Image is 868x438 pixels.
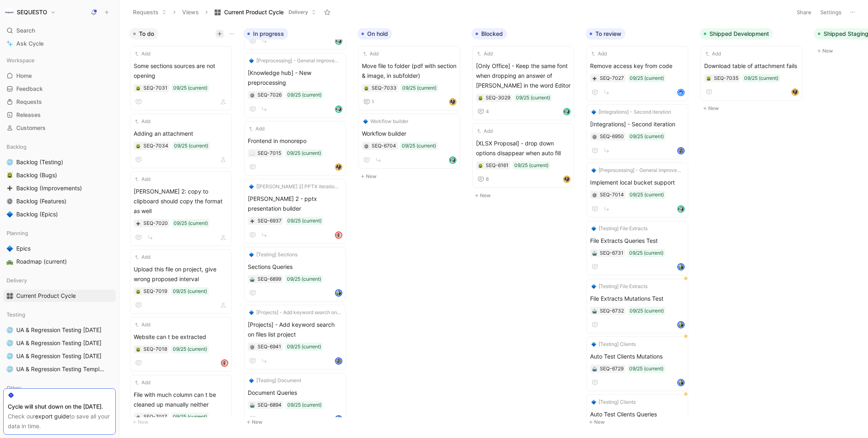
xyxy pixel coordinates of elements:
[362,129,456,139] span: Workflow builder
[7,56,35,64] span: Workspace
[7,276,27,284] span: Delivery
[136,347,141,352] img: 🪲
[135,288,141,294] div: 🪲
[817,7,845,18] button: Settings
[249,92,255,98] div: ⚙️
[248,194,342,213] span: [PERSON_NAME] 2 - pptx presentation builder
[592,250,597,256] button: 🤖
[16,210,58,218] span: Backlog (Epics)
[564,176,570,182] img: avatar
[7,211,13,218] img: 🔷
[600,191,624,199] div: SEQ-7014
[256,251,297,259] span: [Testing] Sections
[478,95,483,101] div: 🪲
[486,177,489,182] span: 8
[287,217,322,225] div: 09/25 (current)
[630,74,664,82] div: 09/25 (current)
[357,172,465,181] button: New
[476,61,571,90] span: [Only Office] - Keep the same font when dropping an answer of [PERSON_NAME] in the word Editor
[243,28,288,40] button: In progress
[450,157,456,163] img: avatar
[630,307,664,315] div: 09/25 (current)
[3,122,116,134] a: Customers
[590,225,649,233] button: 🔷[Testing] File Extracts
[249,276,255,282] div: 🤖
[336,164,341,170] img: avatar
[367,30,388,38] span: On hold
[249,310,254,315] img: 🔷
[678,206,684,212] img: avatar
[592,193,597,198] img: ⚙️
[478,163,483,168] img: 🪲
[590,236,685,246] span: File Extracts Queries Test
[3,324,116,336] a: 🌐UA & Regression Testing [DATE]
[258,343,281,351] div: SEQ-6941
[249,344,255,350] button: ⚙️
[135,346,141,352] div: 🪲
[678,264,684,270] img: avatar
[372,99,374,104] span: 1
[706,76,711,81] img: 🪲
[5,209,15,219] button: 🔷
[700,103,807,113] button: New
[256,57,341,65] span: [Preprocessing] - General improvements
[244,179,346,244] a: 🔷[[PERSON_NAME] 2] PPTX iteration 2[PERSON_NAME] 2 - pptx presentation builder09/25 (current)avatar
[134,129,228,139] span: Adding an attachment
[476,139,571,158] span: [XLSX Proposal] - drop down options disappear when auto fill
[5,291,15,301] button: 🎛️
[256,183,341,191] span: [[PERSON_NAME] 2] PPTX iteration 2
[16,98,42,106] span: Requests
[3,141,116,220] div: Backlog🌐Backlog (Testing)🪲Backlog (Bugs)➕Backlog (Improvements)⚙️Backlog (Features)🔷Backlog (Epics)
[362,117,410,125] button: 🔷Workflow builder
[7,293,13,299] img: 🎛️
[793,7,815,18] button: Share
[3,156,116,168] a: 🌐Backlog (Testing)
[592,75,597,81] button: ➕
[630,191,664,199] div: 09/25 (current)
[130,114,232,168] a: AddAdding an attachment09/25 (current)
[3,290,116,302] a: 🎛️Current Product Cycle
[3,274,116,302] div: Delivery🎛️Current Product Cycle
[486,109,489,114] span: 4
[287,343,321,351] div: 09/25 (current)
[706,75,712,81] div: 🪲
[258,91,282,99] div: SEQ-7026
[336,290,341,296] img: avatar
[249,150,255,156] button: ☁️
[7,340,13,346] img: 🌐
[599,225,648,233] span: [Testing] File Extracts
[3,227,116,239] div: Planning
[250,93,255,98] img: ⚙️
[135,220,141,226] button: ➕
[244,121,346,176] a: AddFrontend in monorepo09/25 (current)avatar
[629,249,663,257] div: 09/25 (current)
[258,217,282,225] div: SEQ-6937
[364,85,369,91] button: 🪲
[134,175,152,183] button: Add
[486,94,510,102] div: SEQ-3029
[134,253,152,261] button: Add
[3,208,116,220] a: 🔷Backlog (Epics)
[3,109,116,121] a: Releases
[3,308,116,321] div: Testing
[700,28,773,40] button: Shipped Development
[364,143,369,149] button: ⚙️
[3,70,116,82] a: Home
[135,85,141,91] div: 🪲
[592,251,597,256] img: 🤖
[143,287,167,295] div: SEQ-7019
[630,132,664,141] div: 09/25 (current)
[586,163,688,218] a: 🔷[Preprocessing] - General improvementsImplement local bucket support09/25 (current)avatar
[16,26,35,35] span: Search
[211,6,320,18] button: 🎛️Current Product CycleDelivery
[16,124,46,132] span: Customers
[248,308,342,317] button: 🔷[Projects] - Add keyword search on files list project
[450,99,456,105] img: avatar
[592,76,597,81] img: ➕
[7,159,13,165] img: 🌐
[174,142,208,150] div: 09/25 (current)
[372,84,397,92] div: SEQ-7033
[592,134,597,139] div: ⚙️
